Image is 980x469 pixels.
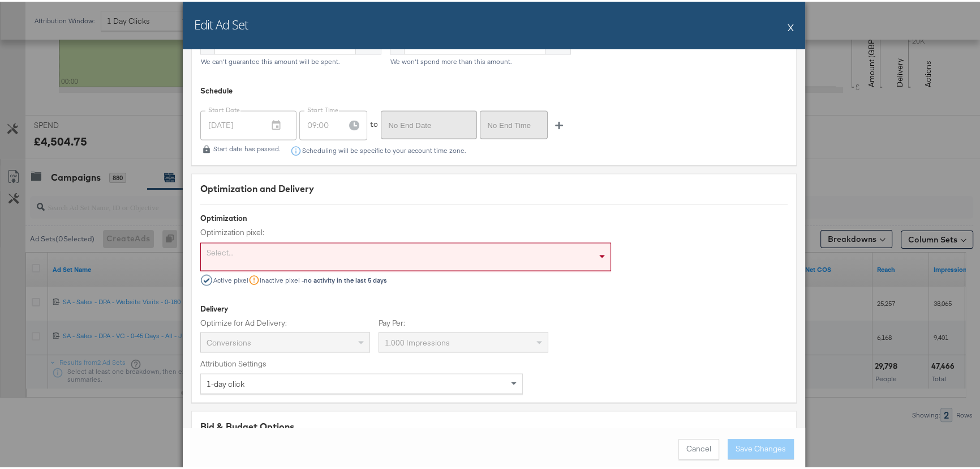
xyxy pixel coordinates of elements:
[290,143,466,155] div: Scheduling will be specific to your account time zone.
[370,109,378,137] div: to
[248,272,389,284] div: Inactive pixel -
[200,211,788,222] div: Optimization
[304,274,387,282] strong: no activity in the last 5 days
[201,143,280,151] div: Start date has passed.
[207,335,251,346] span: Conversions
[200,225,612,236] label: Optimization pixel:
[201,241,611,268] div: Select...
[385,335,450,346] span: 1,000 Impressions
[678,437,719,458] button: Cancel
[200,84,233,95] div: Schedule
[200,356,523,367] label: Attribution Settings
[200,315,370,326] label: Optimize for Ad Delivery:
[200,301,788,312] div: Delivery
[788,14,794,37] button: X
[194,14,248,31] h2: Edit Ad Set
[200,418,788,431] div: Bid & Budget Options
[200,181,788,194] div: Optimization and Delivery
[201,272,248,284] div: Active pixel
[379,315,548,326] label: Pay Per:
[390,56,644,64] div: We won't spend more than this amount.
[207,377,244,387] span: 1-day click
[200,56,381,64] div: We can't guarantee this amount will be spent.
